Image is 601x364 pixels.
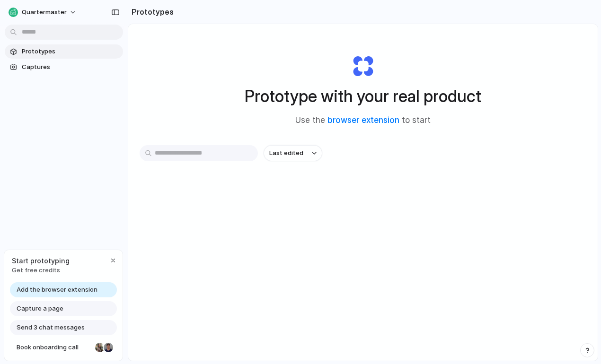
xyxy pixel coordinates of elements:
[5,5,81,20] button: Quartermaster
[5,60,123,74] a: Captures
[10,340,117,355] a: Book onboarding call
[22,47,119,56] span: Prototypes
[17,304,63,313] span: Capture a page
[245,84,481,109] h1: Prototype with your real product
[264,145,322,161] button: Last edited
[94,342,106,353] div: Nicole Kubica
[5,44,123,59] a: Prototypes
[103,342,114,353] div: Christian Iacullo
[327,115,399,125] a: browser extension
[269,148,303,158] span: Last edited
[22,62,119,72] span: Captures
[12,266,70,275] span: Get free credits
[17,343,91,352] span: Book onboarding call
[17,323,85,332] span: Send 3 chat messages
[22,8,67,17] span: Quartermaster
[295,114,431,127] span: Use the to start
[128,6,174,17] h2: Prototypes
[12,256,70,266] span: Start prototyping
[17,285,97,295] span: Add the browser extension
